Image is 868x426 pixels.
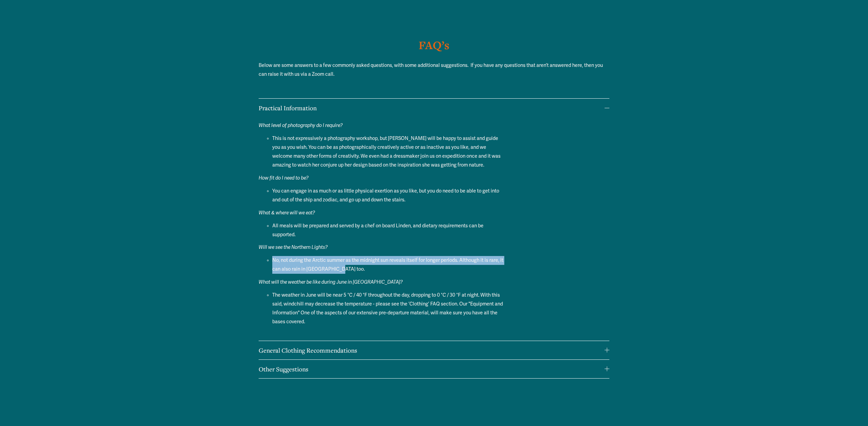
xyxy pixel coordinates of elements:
[272,187,504,204] p: You can engage in as much or as little physical exertion as you like, but you do need to be able ...
[259,341,609,359] button: General Clothing Recommendations
[272,291,504,326] p: The weather in June will be near 5 °C / 40 °F throughout the day, dropping to 0 °C / 30 °F at nig...
[272,222,504,239] p: All meals will be prepared and served by a chef on board Linden, and dietary requirements can be ...
[419,38,449,53] strong: FAQ’s
[272,256,504,274] p: No, not during the Arctic summer as the midnight sun reveals itself for longer periods. Although ...
[259,346,604,354] span: General Clothing Recommendations
[259,117,609,341] div: Practical Information
[259,175,308,181] em: How fit do I need to be?
[259,365,604,373] span: Other Suggestions
[259,123,343,128] em: What level of photography do I require?
[259,210,315,216] em: What & where will we eat?
[259,104,604,112] span: Practical Information
[259,61,609,79] p: Below are some answers to a few commonly asked questions, with some additional suggestions. If yo...
[259,244,328,250] em: Will we see the Northern Lights?
[272,134,504,170] p: This is not expressively a photography workshop, but [PERSON_NAME] will be happy to assist and gu...
[259,360,609,378] button: Other Suggestions
[259,99,609,117] button: Practical Information
[259,279,403,285] em: What will the weather be like during June in [GEOGRAPHIC_DATA]?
